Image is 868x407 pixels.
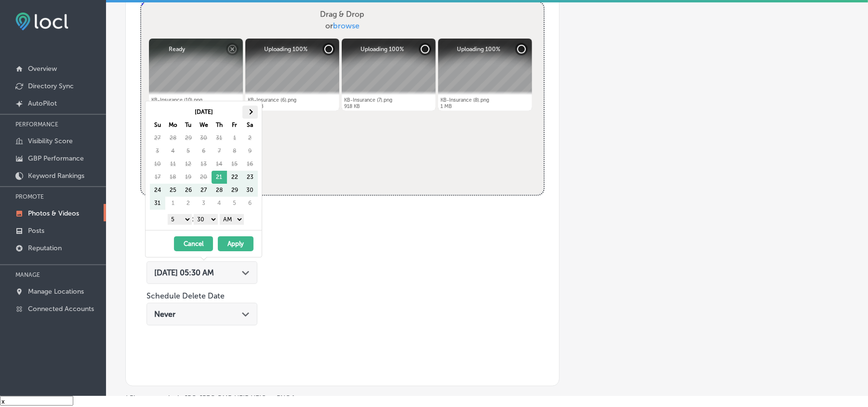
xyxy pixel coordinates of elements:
[28,244,62,252] p: Reputation
[150,171,165,184] td: 17
[15,13,68,30] img: fda3e92497d09a02dc62c9cd864e3231.png
[28,99,57,108] p: AutoPilot
[181,119,196,132] th: Tu
[150,119,165,132] th: Su
[242,184,258,197] td: 30
[316,5,368,36] label: Drag & Drop or
[242,158,258,171] td: 16
[242,197,258,210] td: 6
[165,119,181,132] th: Mo
[150,145,165,158] td: 3
[242,119,258,132] th: Sa
[28,65,57,73] p: Overview
[242,171,258,184] td: 23
[165,145,181,158] td: 4
[196,119,212,132] th: We
[28,287,84,296] p: Manage Locations
[227,132,242,145] td: 1
[165,158,181,171] td: 11
[196,171,212,184] td: 20
[227,119,242,132] th: Fr
[212,132,227,145] td: 31
[196,184,212,197] td: 27
[28,227,44,235] p: Posts
[149,212,262,226] div: :
[150,184,165,197] td: 24
[242,132,258,145] td: 2
[212,158,227,171] td: 14
[227,171,242,184] td: 22
[227,197,242,210] td: 5
[212,145,227,158] td: 7
[165,184,181,197] td: 25
[181,184,196,197] td: 26
[165,197,181,210] td: 1
[242,145,258,158] td: 9
[333,21,360,30] span: browse
[28,209,79,217] p: Photos & Videos
[28,172,84,180] p: Keyword Rankings
[196,197,212,210] td: 3
[150,132,165,145] td: 27
[212,119,227,132] th: Th
[28,82,74,90] p: Directory Sync
[147,291,225,300] label: Schedule Delete Date
[165,106,242,119] th: [DATE]
[165,171,181,184] td: 18
[181,197,196,210] td: 2
[212,171,227,184] td: 21
[227,158,242,171] td: 15
[196,145,212,158] td: 6
[227,184,242,197] td: 29
[154,268,214,277] span: [DATE] 05:30 AM
[181,145,196,158] td: 5
[196,158,212,171] td: 13
[28,137,73,145] p: Visibility Score
[212,184,227,197] td: 28
[181,158,196,171] td: 12
[150,158,165,171] td: 10
[227,145,242,158] td: 8
[196,132,212,145] td: 30
[28,305,94,313] p: Connected Accounts
[181,132,196,145] td: 29
[150,197,165,210] td: 31
[165,132,181,145] td: 28
[218,236,254,251] button: Apply
[154,310,175,319] span: Never
[181,171,196,184] td: 19
[212,197,227,210] td: 4
[174,236,213,251] button: Cancel
[28,154,84,163] p: GBP Performance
